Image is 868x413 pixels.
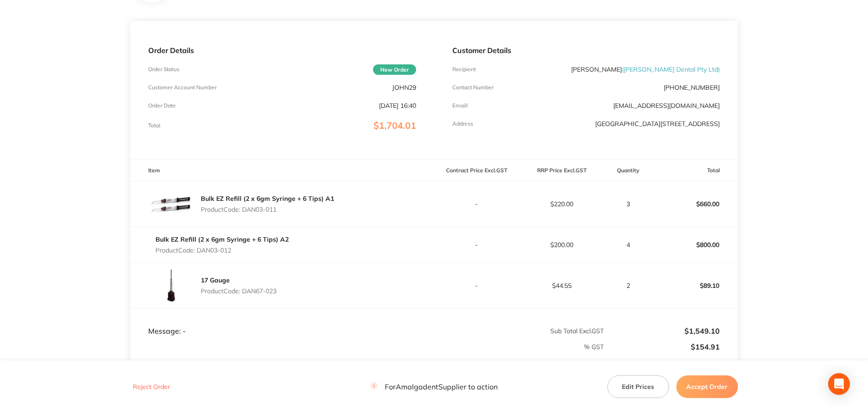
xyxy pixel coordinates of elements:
[373,64,416,75] span: New Order
[201,276,230,284] a: 17 Gauge
[201,206,334,213] p: Product Code: DAN03-011
[148,84,217,91] p: Customer Account Number
[622,65,720,73] span: ( [PERSON_NAME] Dental Pty Ltd )
[201,194,334,203] a: Bulk EZ Refill (2 x 6gm Syringe + 6 Tips) A1
[130,160,434,181] th: Item
[131,343,604,350] p: % GST
[435,327,604,335] p: Sub Total Excl. GST
[148,46,416,54] p: Order Details
[148,263,194,308] img: bzN5M3N2cw
[605,282,652,289] p: 2
[434,160,519,181] th: Contract Price Excl. GST
[607,375,669,398] button: Edit Prices
[571,66,720,73] p: [PERSON_NAME]
[595,120,720,127] p: [GEOGRAPHIC_DATA][STREET_ADDRESS]
[676,375,738,398] button: Accept Order
[435,241,519,248] p: -
[155,247,289,254] p: Product Code: DAN03-012
[605,343,720,351] p: $154.91
[379,102,416,109] p: [DATE] 16:40
[148,122,160,129] p: Total
[828,373,850,395] div: Open Intercom Messenger
[435,282,519,289] p: -
[653,275,737,296] p: $89.10
[452,66,476,73] p: Recipient
[605,327,720,335] p: $1,549.10
[452,46,720,54] p: Customer Details
[519,200,604,208] p: $220.00
[155,235,289,243] a: Bulk EZ Refill (2 x 6gm Syringe + 6 Tips) A2
[130,308,434,335] td: Message: -
[201,287,276,295] p: Product Code: DAN67-023
[653,160,738,181] th: Total
[392,84,416,91] p: JOHN29
[148,66,179,73] p: Order Status
[148,102,176,109] p: Order Date
[519,160,604,181] th: RRP Price Excl. GST
[613,102,720,110] a: [EMAIL_ADDRESS][DOMAIN_NAME]
[148,181,194,227] img: eDl2MGpkNg
[519,282,604,289] p: $44.55
[452,84,494,91] p: Contact Number
[370,383,498,391] p: For Amalgadent Supplier to action
[653,234,737,256] p: $800.00
[519,241,604,248] p: $200.00
[452,121,473,127] p: Address
[452,102,468,109] p: Emaill
[435,200,519,208] p: -
[604,160,653,181] th: Quantity
[130,383,173,391] button: Reject Order
[653,193,737,215] p: $660.00
[373,120,416,131] span: $1,704.01
[605,200,652,208] p: 3
[605,241,652,248] p: 4
[664,84,720,91] p: [PHONE_NUMBER]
